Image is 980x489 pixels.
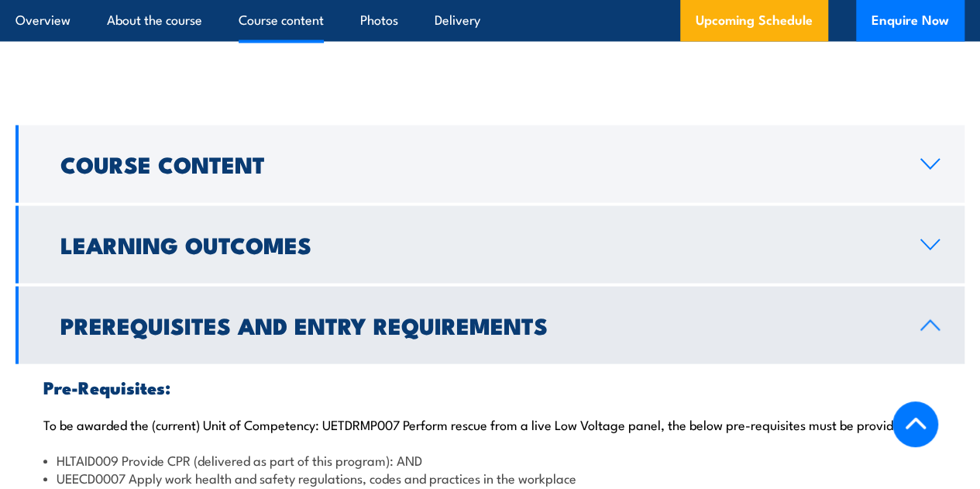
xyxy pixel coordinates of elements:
p: To be awarded the (current) Unit of Competency: UETDRMP007 Perform rescue from a live Low Voltage... [43,415,937,431]
a: Learning Outcomes [15,205,965,283]
h2: Learning Outcomes [60,233,896,253]
h3: Pre-Requisites: [43,377,937,395]
h2: Course Content [60,153,896,173]
a: Course Content [15,125,965,202]
li: HLTAID009 Provide CPR (delivered as part of this program): AND [43,450,937,468]
a: Prerequisites and Entry Requirements [15,286,965,363]
h2: Prerequisites and Entry Requirements [60,314,896,334]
